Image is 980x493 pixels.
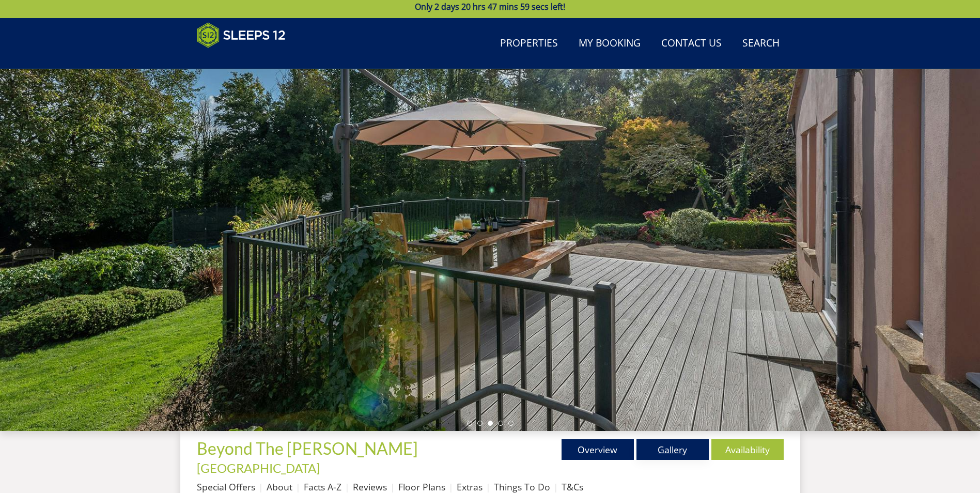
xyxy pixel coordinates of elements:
[496,32,562,55] a: Properties
[197,438,421,458] a: Beyond The [PERSON_NAME]
[562,439,634,460] a: Overview
[415,1,565,12] span: Only 2 days 20 hrs 47 mins 59 secs left!
[738,32,784,55] a: Search
[192,54,300,63] iframe: Customer reviews powered by Trustpilot
[197,438,418,458] span: Beyond The [PERSON_NAME]
[574,32,645,55] a: My Booking
[657,32,726,55] a: Contact Us
[304,481,341,493] a: Facts A-Z
[711,439,784,460] a: Availability
[457,481,483,493] a: Extras
[398,481,445,493] a: Floor Plans
[197,22,286,48] img: Sleeps 12
[197,460,320,475] a: [GEOGRAPHIC_DATA]
[267,481,292,493] a: About
[636,439,709,460] a: Gallery
[494,481,550,493] a: Things To Do
[562,481,583,493] a: T&Cs
[353,481,387,493] a: Reviews
[197,481,255,493] a: Special Offers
